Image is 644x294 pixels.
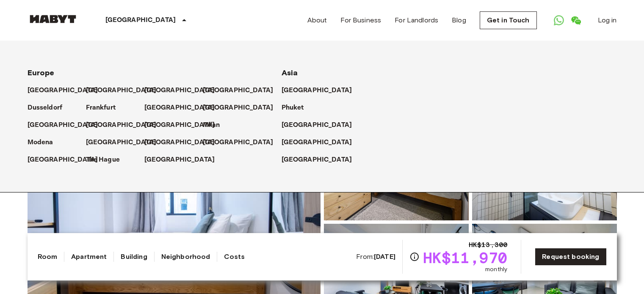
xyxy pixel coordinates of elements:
[282,85,352,96] p: [GEOGRAPHIC_DATA]
[28,85,98,96] p: [GEOGRAPHIC_DATA]
[144,103,215,113] p: [GEOGRAPHIC_DATA]
[105,15,176,25] p: [GEOGRAPHIC_DATA]
[28,103,71,113] a: Dusseldorf
[144,155,215,165] p: [GEOGRAPHIC_DATA]
[282,137,352,148] p: [GEOGRAPHIC_DATA]
[86,155,120,165] p: The Hague
[485,265,507,274] span: monthly
[144,120,215,130] p: [GEOGRAPHIC_DATA]
[356,252,395,261] span: From:
[86,137,165,148] a: [GEOGRAPHIC_DATA]
[28,120,98,130] p: [GEOGRAPHIC_DATA]
[86,103,124,113] a: Frankfurt
[203,137,274,148] p: [GEOGRAPHIC_DATA]
[28,120,107,130] a: [GEOGRAPHIC_DATA]
[144,137,215,148] p: [GEOGRAPHIC_DATA]
[598,15,617,25] a: Log in
[282,155,361,165] a: [GEOGRAPHIC_DATA]
[282,120,361,130] a: [GEOGRAPHIC_DATA]
[395,15,438,25] a: For Landlords
[121,252,147,262] a: Building
[203,85,274,96] p: [GEOGRAPHIC_DATA]
[86,120,157,130] p: [GEOGRAPHIC_DATA]
[144,120,224,130] a: [GEOGRAPHIC_DATA]
[374,253,395,261] b: [DATE]
[282,85,361,96] a: [GEOGRAPHIC_DATA]
[28,85,107,96] a: [GEOGRAPHIC_DATA]
[203,120,229,130] a: Milan
[86,85,165,96] a: [GEOGRAPHIC_DATA]
[28,15,78,23] img: Habyt
[161,252,210,262] a: Neighborhood
[144,137,224,148] a: [GEOGRAPHIC_DATA]
[86,137,157,148] p: [GEOGRAPHIC_DATA]
[409,252,420,262] svg: Check cost overview for full price breakdown. Please note that discounts apply to new joiners onl...
[550,12,567,29] a: Open WhatsApp
[28,137,62,148] a: Modena
[535,248,606,266] a: Request booking
[28,68,55,77] span: Europe
[452,15,466,25] a: Blog
[144,103,224,113] a: [GEOGRAPHIC_DATA]
[567,12,584,29] a: Open WeChat
[71,252,107,262] a: Apartment
[144,85,215,96] p: [GEOGRAPHIC_DATA]
[307,15,327,25] a: About
[203,103,282,113] a: [GEOGRAPHIC_DATA]
[203,85,282,96] a: [GEOGRAPHIC_DATA]
[28,155,107,165] a: [GEOGRAPHIC_DATA]
[480,11,537,29] a: Get in Touch
[282,155,352,165] p: [GEOGRAPHIC_DATA]
[340,15,381,25] a: For Business
[144,85,224,96] a: [GEOGRAPHIC_DATA]
[28,137,53,148] p: Modena
[86,155,128,165] a: The Hague
[144,155,224,165] a: [GEOGRAPHIC_DATA]
[38,252,58,262] a: Room
[469,240,507,250] span: HK$13,300
[282,103,304,113] p: Phuket
[86,103,116,113] p: Frankfurt
[86,85,157,96] p: [GEOGRAPHIC_DATA]
[423,250,507,265] span: HK$11,970
[282,137,361,148] a: [GEOGRAPHIC_DATA]
[28,155,98,165] p: [GEOGRAPHIC_DATA]
[282,103,312,113] a: Phuket
[203,137,282,148] a: [GEOGRAPHIC_DATA]
[86,120,165,130] a: [GEOGRAPHIC_DATA]
[203,103,274,113] p: [GEOGRAPHIC_DATA]
[224,252,245,262] a: Costs
[282,120,352,130] p: [GEOGRAPHIC_DATA]
[282,68,298,77] span: Asia
[28,103,63,113] p: Dusseldorf
[203,120,220,130] p: Milan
